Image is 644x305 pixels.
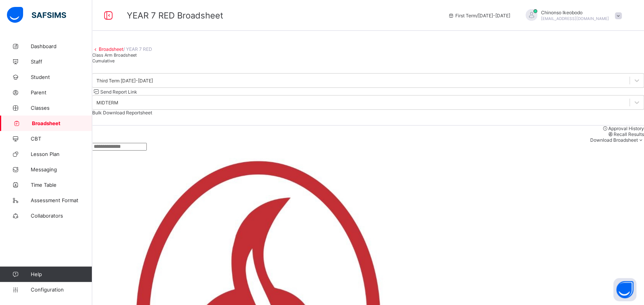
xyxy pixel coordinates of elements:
span: Configuration [31,287,92,293]
span: Help [31,271,92,277]
span: Broadsheet [32,120,92,126]
span: Staff [31,59,92,65]
span: Approval History [608,126,644,131]
span: CBT [31,136,92,142]
span: Dashboard [31,43,92,49]
span: session/term information [448,13,510,18]
a: Broadsheet [99,46,123,52]
span: Classes [31,105,92,111]
span: Class Arm Broadsheet [127,10,223,20]
div: ChinonsoIkeobodo [518,9,626,22]
span: Student [31,74,92,80]
div: MIDTERM [96,100,118,106]
div: Third Term [DATE]-[DATE] [96,78,153,84]
span: Send Report Link [100,89,137,95]
span: Assessment Format [31,197,92,203]
span: Cumulative [92,58,115,64]
span: Chinonso Ikeobodo [541,10,609,15]
span: Bulk Download Reportsheet [92,110,152,116]
img: safsims [7,7,66,23]
span: Time Table [31,182,92,188]
span: Collaborators [31,213,92,219]
span: / YEAR 7 RED [123,46,152,52]
span: Download Broadsheet [590,137,637,143]
button: Open asap [613,278,636,301]
span: Messaging [31,166,92,173]
span: Parent [31,89,92,96]
span: Lesson Plan [31,151,92,157]
span: Recall Results [614,131,644,137]
span: [EMAIL_ADDRESS][DOMAIN_NAME] [541,16,609,21]
span: Class Arm Broadsheet [92,52,137,58]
